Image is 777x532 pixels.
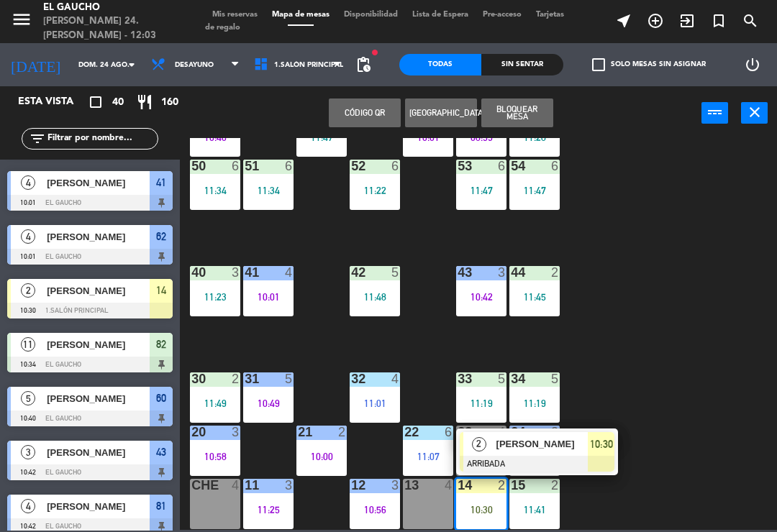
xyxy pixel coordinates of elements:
[405,11,476,19] span: Lista de Espera
[551,426,560,439] div: 3
[11,9,32,30] i: menu
[43,1,183,15] div: El Gaucho
[47,283,150,298] span: [PERSON_NAME]
[742,12,759,29] i: search
[350,292,400,302] div: 11:48
[481,54,563,75] div: Sin sentar
[243,292,294,302] div: 10:01
[156,390,166,407] span: 60
[296,451,347,462] div: 10:00
[498,479,506,492] div: 2
[551,372,560,385] div: 5
[161,94,178,111] span: 160
[496,436,589,451] span: [PERSON_NAME]
[404,426,405,439] div: 22
[191,372,192,385] div: 30
[481,98,553,127] button: Bloquear Mesa
[47,175,150,191] span: [PERSON_NAME]
[391,372,400,385] div: 4
[476,11,529,19] span: Pre-acceso
[456,185,506,196] div: 11:47
[350,505,400,515] div: 10:56
[232,372,240,385] div: 2
[399,54,481,75] div: Todas
[21,499,35,513] span: 4
[329,98,401,127] button: Código qr
[21,391,35,405] span: 5
[703,9,735,33] span: Reserva especial
[678,12,696,29] i: exit_to_app
[296,132,347,142] div: 11:47
[350,185,400,196] div: 11:22
[351,266,352,279] div: 42
[156,336,166,353] span: 82
[511,266,512,279] div: 44
[701,102,728,124] button: power_input
[175,61,214,69] span: Desayuno
[458,479,458,492] div: 14
[458,426,458,439] div: 23
[191,160,192,173] div: 50
[590,436,613,453] span: 10:30
[351,479,352,492] div: 12
[190,185,240,196] div: 11:34
[47,499,150,514] span: [PERSON_NAME]
[511,160,512,173] div: 54
[274,61,343,69] span: 1.Salón Principal
[456,132,506,142] div: 08:59
[404,479,405,492] div: 13
[746,104,763,121] i: close
[21,445,35,459] span: 3
[29,130,46,147] i: filter_list
[458,372,458,385] div: 33
[615,12,632,29] i: near_me
[191,426,192,439] div: 20
[403,451,453,462] div: 11:07
[265,11,337,19] span: Mapa de mesas
[355,56,372,73] span: pending_actions
[47,391,150,406] span: [PERSON_NAME]
[445,479,453,492] div: 4
[592,58,706,71] label: Solo mesas sin asignar
[21,337,35,352] span: 11
[509,185,560,196] div: 11:47
[285,372,294,385] div: 5
[156,444,166,461] span: 43
[285,266,294,279] div: 4
[205,11,265,19] span: Mis reservas
[7,93,104,111] div: Esta vista
[243,398,294,408] div: 10:49
[456,505,506,515] div: 10:30
[190,292,240,302] div: 11:23
[21,283,35,298] span: 2
[458,266,458,279] div: 43
[551,160,560,173] div: 6
[11,9,32,35] button: menu
[190,451,240,462] div: 10:58
[741,102,768,124] button: close
[156,497,166,515] span: 81
[191,266,192,279] div: 40
[551,266,560,279] div: 2
[509,398,560,408] div: 11:19
[498,160,506,173] div: 6
[405,98,477,127] button: [GEOGRAPHIC_DATA]
[391,266,400,279] div: 5
[232,266,240,279] div: 3
[551,479,560,492] div: 2
[136,93,153,111] i: restaurant
[710,12,727,29] i: turned_in_not
[232,160,240,173] div: 6
[43,14,183,42] div: [PERSON_NAME] 24. [PERSON_NAME] - 12:03
[47,229,150,244] span: [PERSON_NAME]
[671,9,703,33] span: WALK IN
[350,398,400,408] div: 11:01
[509,292,560,302] div: 11:45
[351,372,352,385] div: 32
[472,437,486,451] span: 2
[123,56,140,73] i: arrow_drop_down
